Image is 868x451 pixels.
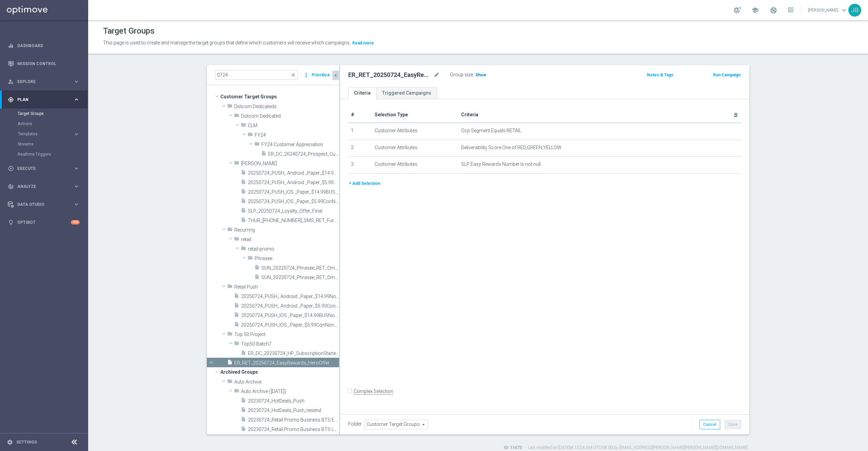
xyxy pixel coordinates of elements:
[248,189,339,195] span: 20250724_PUSH_IOS _Paper_$14.99BUSNew
[7,184,80,189] button: track_changes Analyze keyboard_arrow_right
[352,39,375,47] button: Read more
[248,180,339,185] span: 20250724_PUSH_ Android _Paper_$5.99ConNew
[241,170,246,177] i: insert_drive_file
[348,421,362,427] label: Folder
[17,80,73,84] span: Explore
[7,97,80,102] button: gps_fixed Plan keyboard_arrow_right
[241,389,339,394] span: Auto Archive (2023-08-24)
[241,113,339,119] span: Dotcom Dedicated
[73,131,80,137] i: keyboard_arrow_right
[227,331,233,339] i: folder
[234,113,239,120] i: folder
[725,420,741,429] button: Save
[234,227,339,233] span: Recurring
[18,132,66,136] span: Templates
[17,55,80,73] a: Mission Control
[248,132,253,139] i: folder
[73,165,80,172] i: keyboard_arrow_right
[7,61,80,66] button: Mission Control
[234,360,339,366] span: ER_RET_20250724_EasyRewards_HeroOffer
[840,6,848,14] span: keyboard_arrow_down
[248,218,339,223] span: THUR_20250724_SMS_RET_Furniture
[7,43,80,48] button: equalizer Dashboard
[461,161,541,167] span: SLP Easy Rewards Number Is not null
[8,165,73,172] div: Execute
[17,166,73,171] span: Execute
[248,246,339,252] span: retail-promo
[241,407,246,415] i: insert_drive_file
[254,264,260,272] i: insert_drive_file
[473,72,474,78] label: :
[7,439,13,445] i: settings
[73,96,80,103] i: keyboard_arrow_right
[348,107,372,123] th: #
[8,79,14,85] i: person_search
[241,426,246,434] i: insert_drive_file
[241,237,339,242] span: retail
[348,157,372,174] td: 3
[372,157,458,174] td: Customer Attributes
[234,293,239,301] i: insert_drive_file
[332,71,339,80] button: chevron_left
[241,416,246,424] i: insert_drive_file
[372,123,458,140] td: Customer Attributes
[241,122,246,130] i: folder
[18,121,71,126] a: Actions
[234,379,339,385] span: Auto Archive
[103,40,351,45] span: This page is used to create and manage the target groups that define which customers will receive...
[241,179,246,187] i: insert_drive_file
[461,112,478,117] span: Criteria
[227,378,233,386] i: folder
[733,112,738,118] i: delete_forever
[291,72,296,78] span: close
[354,388,393,395] label: Complex Selection
[7,166,80,171] div: play_circle_outline Execute keyboard_arrow_right
[450,72,473,78] label: Group size
[528,445,748,451] label: Last modified on [DATE] at 10:24 AM UTC-04:00 by [EMAIL_ADDRESS][PERSON_NAME][PERSON_NAME][DOMAIN...
[241,246,246,253] i: folder
[17,202,73,207] span: Data Studio
[348,123,372,140] td: 1
[227,283,233,291] i: folder
[234,302,239,310] i: insert_drive_file
[241,341,339,347] span: Top50-Batch7
[241,217,246,225] i: insert_drive_file
[261,275,339,280] span: SUN_20220724_Phrasee_RET_Omni_Cons_2
[71,220,80,224] div: +10
[303,70,310,80] i: more_vert
[18,149,87,159] div: Realtime Triggers
[8,79,73,85] div: Explore
[268,151,339,157] span: ER_DC_20240724_Prospect_CustApp_PXD
[241,313,339,318] span: 20250724_PUSH_IOS _Paper_$14.99BUSNonBuyer
[8,37,80,55] div: Dashboard
[475,73,486,77] span: Show
[261,265,339,271] span: SUN_20220724_Phrasee_RET_Omni_Cons_1
[248,408,339,413] span: 20230724_HotDeals_Push_resend
[434,71,440,79] i: mode_edit
[248,351,339,356] span: ER_DC_20230724_HP_SubscriptionStarterKit
[17,213,71,231] a: Optibot
[254,274,260,282] i: insert_drive_file
[646,71,674,79] button: Notes & Tags
[254,141,260,149] i: folder
[8,213,80,231] div: Optibot
[241,208,246,215] i: insert_drive_file
[7,202,80,207] button: Data Studio keyboard_arrow_right
[372,107,458,123] th: Selection Type
[348,87,376,99] a: Criteria
[461,145,561,151] span: Deliverability Score One of RED,GREEN,YELLOW
[234,388,239,396] i: folder
[18,139,87,149] div: Streams
[73,201,80,208] i: keyboard_arrow_right
[807,5,848,15] a: [PERSON_NAME]keyboard_arrow_down
[18,132,73,136] div: Templates
[18,131,80,137] button: Templates keyboard_arrow_right
[234,312,239,320] i: insert_drive_file
[16,440,37,444] a: Settings
[227,103,233,111] i: folder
